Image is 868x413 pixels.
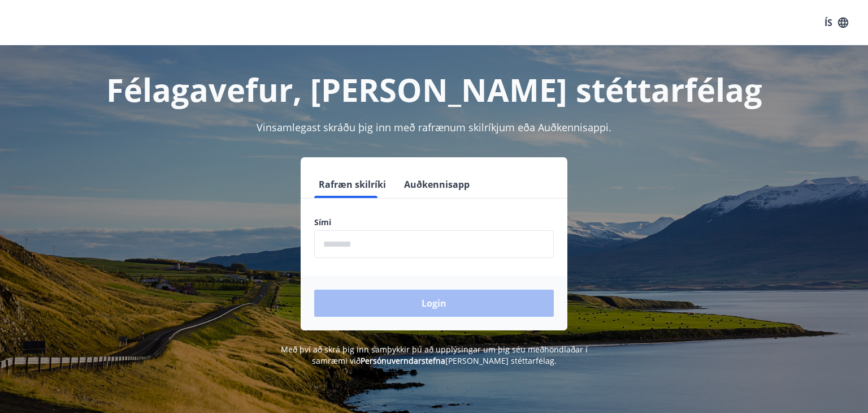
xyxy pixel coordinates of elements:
[400,171,474,198] button: Auðkennisapp
[257,121,611,134] span: Vinsamlegast skráðu þig inn með rafrænum skilríkjum eða Auðkennisappi.
[361,355,445,366] a: Persónuverndarstefna
[314,171,390,198] button: Rafræn skilríki
[41,68,827,111] h1: Félagavefur, [PERSON_NAME] stéttarfélag
[281,344,588,366] span: Með því að skrá þig inn samþykkir þú að upplýsingar um þig séu meðhöndlaðar í samræmi við [PERSON...
[314,217,554,228] label: Sími
[818,12,854,33] button: ÍS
